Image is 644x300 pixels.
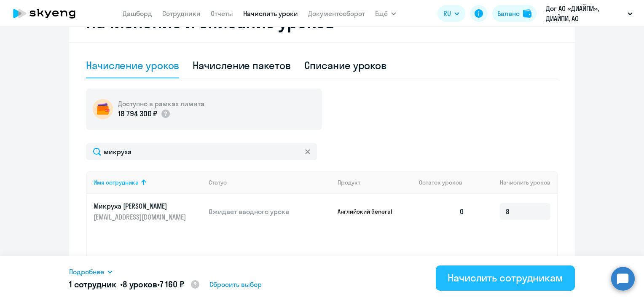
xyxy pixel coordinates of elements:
[94,201,188,211] p: Микруха [PERSON_NAME]
[542,3,637,24] button: Дог АО «ДИАЙПИ», ДИАЙПИ, АО
[437,5,465,22] button: RU
[443,8,451,19] span: RU
[497,8,520,19] div: Баланс
[86,143,317,160] input: Поиск по имени, email, продукту или статусу
[243,9,298,18] a: Начислить уроки
[123,279,157,289] span: 8 уроков
[69,279,200,291] h5: 1 сотрудник • •
[546,3,624,24] p: Дог АО «ДИАЙПИ», ДИАЙПИ, АО
[308,9,365,18] a: Документооборот
[523,9,531,18] img: balance
[412,194,471,229] td: 0
[436,265,575,291] button: Начислить сотрудникам
[86,12,558,32] h2: Начисление и списание уроков
[471,171,557,194] th: Начислить уроков
[304,59,387,72] div: Списание уроков
[160,279,184,289] span: 7 160 ₽
[209,207,331,216] p: Ожидает вводного урока
[94,179,139,186] div: Имя сотрудника
[338,179,413,186] div: Продукт
[492,5,537,22] button: Балансbalance
[375,8,388,19] span: Ещё
[209,279,262,289] span: Сбросить выбор
[69,267,104,277] span: Подробнее
[209,179,331,186] div: Статус
[209,179,227,186] div: Статус
[375,5,396,22] button: Ещё
[193,59,290,72] div: Начисление пакетов
[93,99,113,119] img: wallet-circle.png
[94,201,202,222] a: Микруха [PERSON_NAME][EMAIL_ADDRESS][DOMAIN_NAME]
[162,9,201,18] a: Сотрудники
[94,212,188,222] p: [EMAIL_ADDRESS][DOMAIN_NAME]
[338,179,360,186] div: Продукт
[211,9,233,18] a: Отчеты
[94,179,202,186] div: Имя сотрудника
[419,179,471,186] div: Остаток уроков
[338,208,401,215] p: Английский General
[419,179,462,186] span: Остаток уроков
[118,108,157,119] p: 18 794 300 ₽
[448,271,563,284] div: Начислить сотрудникам
[86,59,179,72] div: Начисление уроков
[118,99,204,108] h5: Доступно в рамках лимита
[123,9,152,18] a: Дашборд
